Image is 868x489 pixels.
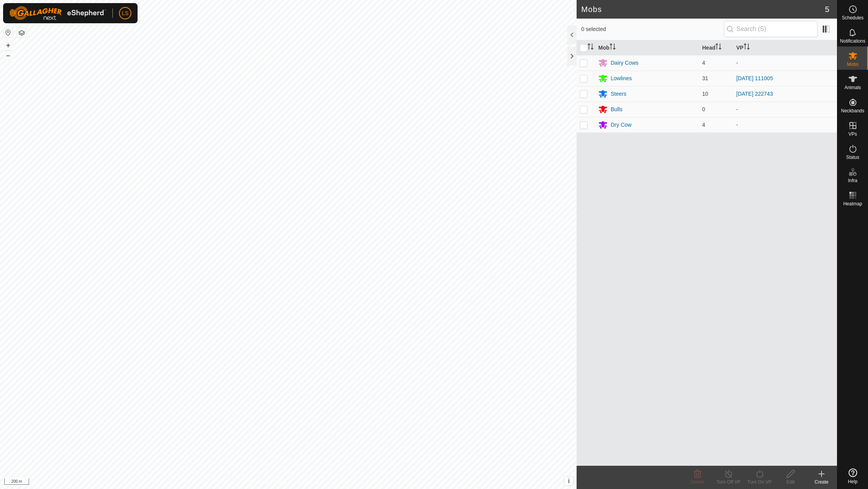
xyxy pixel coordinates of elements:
[806,479,837,486] div: Create
[848,479,858,484] span: Help
[841,108,864,113] span: Neckbands
[17,28,26,38] button: Map Layers
[691,479,704,485] span: Delete
[842,15,863,20] span: Schedules
[847,62,858,67] span: Mobs
[9,6,106,20] img: Gallagher Logo
[611,74,632,83] div: Lowlines
[724,21,818,37] input: Search (S)
[713,479,744,486] div: Turn Off VP
[736,91,773,97] a: [DATE] 222743
[733,40,837,55] th: VP
[733,102,837,117] td: -
[3,51,13,60] button: –
[3,41,13,50] button: +
[702,75,708,81] span: 31
[736,75,773,81] a: [DATE] 111005
[611,121,632,129] div: Dry Cow
[3,28,13,37] button: Reset Map
[844,85,861,90] span: Animals
[825,3,829,15] span: 5
[122,9,128,17] span: LS
[610,45,616,51] p-sorticon: Activate to sort
[848,132,857,136] span: VPs
[611,90,626,98] div: Steers
[581,5,825,14] h2: Mobs
[595,40,699,55] th: Mob
[581,25,724,33] span: 0 selected
[699,40,733,55] th: Head
[744,45,750,51] p-sorticon: Activate to sort
[733,55,837,71] td: -
[840,39,865,43] span: Notifications
[702,91,708,97] span: 10
[258,479,287,486] a: Privacy Policy
[568,478,570,484] span: i
[848,178,857,183] span: Infra
[702,122,705,128] span: 4
[744,479,775,486] div: Turn On VP
[702,106,705,112] span: 0
[733,117,837,133] td: -
[715,45,722,51] p-sorticon: Activate to sort
[702,60,705,66] span: 4
[611,59,639,67] div: Dairy Cows
[775,479,806,486] div: Edit
[611,105,622,114] div: Bulls
[565,477,573,486] button: i
[587,45,594,51] p-sorticon: Activate to sort
[296,479,319,486] a: Contact Us
[843,201,862,206] span: Heatmap
[837,465,868,487] a: Help
[846,155,859,160] span: Status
